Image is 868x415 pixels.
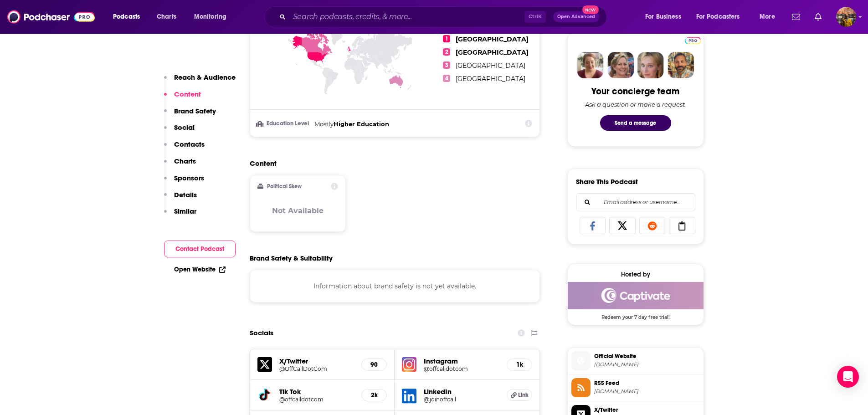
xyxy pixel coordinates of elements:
button: open menu [639,10,693,24]
h5: X/Twitter [279,357,354,365]
span: Higher Education [334,120,389,128]
span: offcall.com [594,361,700,368]
span: 1 [443,35,450,42]
h2: Political Skew [267,183,302,190]
p: Brand Safety [174,107,216,115]
h3: Education Level [257,121,311,127]
img: Podchaser - Follow, Share and Rate Podcasts [7,8,95,26]
a: Captivate Deal: Redeem your 7 day free trial! [568,282,704,319]
span: More [760,10,775,23]
span: [GEOGRAPHIC_DATA] [456,61,525,70]
a: @offcalldotcom [424,365,499,372]
h2: Socials [250,324,273,342]
img: Podchaser Pro [685,37,701,44]
a: @OffCallDotCom [279,365,354,372]
div: Information about brand safety is not yet available. [250,270,540,302]
a: @joinoffcall [424,396,499,403]
input: Search podcasts, credits, & more... [289,10,524,24]
div: Ask a question or make a request. [585,101,686,108]
button: Brand Safety [164,107,216,123]
span: New [582,5,599,14]
h5: Instagram [424,357,499,365]
span: feeds.captivate.fm [594,388,700,395]
button: open menu [188,10,238,24]
a: Show notifications dropdown [811,9,825,25]
button: open menu [690,10,753,24]
p: Details [174,190,197,199]
button: Charts [164,157,196,174]
span: Redeem your 7 day free trial! [568,309,704,320]
span: Podcasts [113,10,140,23]
button: Social [164,123,195,140]
span: X/Twitter [594,406,700,414]
span: Monitoring [194,10,226,23]
h5: 1k [514,361,524,369]
img: Jon Profile [668,52,694,78]
span: [GEOGRAPHIC_DATA] [456,35,529,43]
button: open menu [753,10,786,24]
button: Contact Podcast [164,241,236,257]
img: Captivate Deal: Redeem your 7 day free trial! [568,282,704,309]
span: Open Advanced [557,15,595,19]
span: Charts [157,10,176,23]
button: Open AdvancedNew [553,11,599,22]
button: Details [164,190,197,207]
p: Sponsors [174,174,204,182]
button: Similar [164,207,196,224]
span: Logged in as hratnayake [836,7,856,27]
img: Jules Profile [637,52,664,78]
p: Social [174,123,195,132]
a: Open Website [174,266,226,273]
p: Content [174,90,201,98]
a: Share on X/Twitter [609,217,636,234]
h3: Share This Podcast [576,177,638,186]
button: Show profile menu [836,7,856,27]
div: Open Intercom Messenger [837,366,859,388]
span: 4 [443,75,450,82]
div: Your concierge team [591,86,679,97]
div: Hosted by [568,271,704,278]
button: Reach & Audience [164,73,236,90]
input: Email address or username... [584,194,688,211]
a: Share on Facebook [580,217,606,234]
span: Ctrl K [524,11,546,23]
span: Mostly [314,120,334,128]
button: Content [164,90,201,107]
div: Search followers [576,193,695,211]
p: Contacts [174,140,205,149]
a: Official Website[DOMAIN_NAME] [571,351,700,370]
button: Sponsors [164,174,204,190]
img: Barbara Profile [607,52,634,78]
p: Charts [174,157,196,165]
span: Link [518,391,529,399]
h2: Brand Safety & Suitability [250,254,333,262]
span: For Podcasters [696,10,740,23]
span: 2 [443,48,450,56]
a: Show notifications dropdown [788,9,804,25]
a: @offcalldotcom [279,396,354,403]
a: Copy Link [669,217,695,234]
button: Contacts [164,140,205,157]
button: Send a message [600,115,671,131]
span: [GEOGRAPHIC_DATA] [456,75,525,83]
div: Search podcasts, credits, & more... [273,6,616,27]
span: Official Website [594,352,700,360]
a: RSS Feed[DOMAIN_NAME] [571,378,700,397]
button: open menu [107,10,152,24]
span: RSS Feed [594,379,700,387]
h3: Not Available [272,206,324,215]
img: Sydney Profile [577,52,604,78]
h5: 2k [369,391,379,399]
span: [GEOGRAPHIC_DATA] [456,48,529,56]
a: Share on Reddit [639,217,666,234]
img: User Profile [836,7,856,27]
img: iconImage [402,357,416,372]
p: Reach & Audience [174,73,236,82]
h5: LinkedIn [424,387,499,396]
span: 3 [443,61,450,69]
